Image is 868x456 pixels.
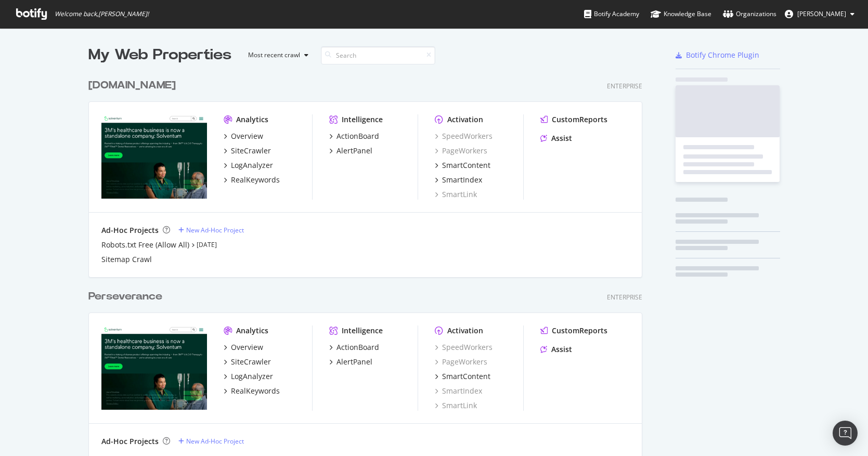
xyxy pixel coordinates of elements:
[224,342,263,353] a: Overview
[435,400,477,411] a: SmartLink
[833,421,858,446] div: Open Intercom Messenger
[584,9,639,19] div: Botify Academy
[723,9,776,19] div: Organizations
[231,146,271,156] div: SiteCrawler
[342,114,383,125] div: Intelligence
[551,133,572,144] div: Assist
[224,175,280,185] a: RealKeywords
[88,78,176,93] div: [DOMAIN_NAME]
[447,325,483,336] div: Activation
[224,386,280,396] a: RealKeywords
[224,131,263,141] a: Overview
[607,293,642,302] div: Enterprise
[240,47,313,63] button: Most recent crawl
[236,114,268,125] div: Analytics
[186,226,244,234] div: New Ad-Hoc Project
[336,146,372,156] div: AlertPanel
[101,436,159,447] div: Ad-Hoc Projects
[224,371,273,382] a: LogAnalyzer
[224,160,273,171] a: LogAnalyzer
[540,114,607,125] a: CustomReports
[231,175,280,185] div: RealKeywords
[442,371,490,382] div: SmartContent
[435,342,493,353] a: SpeedWorkers
[224,357,271,367] a: SiteCrawler
[55,10,149,18] span: Welcome back, [PERSON_NAME] !
[321,46,435,64] input: Search
[540,325,607,336] a: CustomReports
[776,6,863,22] button: [PERSON_NAME]
[88,289,162,304] div: Perseverance
[329,131,379,141] a: ActionBoard
[329,342,379,353] a: ActionBoard
[435,386,482,396] a: SmartIndex
[101,254,152,265] a: Sitemap Crawl
[197,240,217,249] a: [DATE]
[551,344,572,355] div: Assist
[101,114,207,199] img: solventum.com
[435,131,493,141] a: SpeedWorkers
[231,160,273,171] div: LogAnalyzer
[336,131,379,141] div: ActionBoard
[236,325,268,336] div: Analytics
[88,289,166,304] a: Perseverance
[231,342,263,353] div: Overview
[224,146,271,156] a: SiteCrawler
[329,146,372,156] a: AlertPanel
[435,189,477,200] a: SmartLink
[651,9,711,19] div: Knowledge Base
[186,437,244,446] div: New Ad-Hoc Project
[442,160,490,171] div: SmartContent
[797,9,846,18] span: Travis Yano
[435,175,482,185] a: SmartIndex
[435,160,490,171] a: SmartContent
[447,114,483,125] div: Activation
[540,344,572,355] a: Assist
[442,175,482,185] div: SmartIndex
[540,133,572,144] a: Assist
[336,342,379,353] div: ActionBoard
[342,325,383,336] div: Intelligence
[101,325,207,410] img: solventum-perserverance.com
[336,357,372,367] div: AlertPanel
[101,240,189,250] a: Robots.txt Free (Allow All)
[435,146,487,156] a: PageWorkers
[435,357,487,367] a: PageWorkers
[329,357,372,367] a: AlertPanel
[686,50,759,60] div: Botify Chrome Plugin
[231,131,263,141] div: Overview
[231,357,271,367] div: SiteCrawler
[178,226,244,234] a: New Ad-Hoc Project
[607,82,642,90] div: Enterprise
[88,45,231,66] div: My Web Properties
[88,78,180,93] a: [DOMAIN_NAME]
[101,225,159,236] div: Ad-Hoc Projects
[231,386,280,396] div: RealKeywords
[676,50,759,60] a: Botify Chrome Plugin
[248,52,300,58] div: Most recent crawl
[231,371,273,382] div: LogAnalyzer
[178,437,244,446] a: New Ad-Hoc Project
[552,325,607,336] div: CustomReports
[435,371,490,382] a: SmartContent
[552,114,607,125] div: CustomReports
